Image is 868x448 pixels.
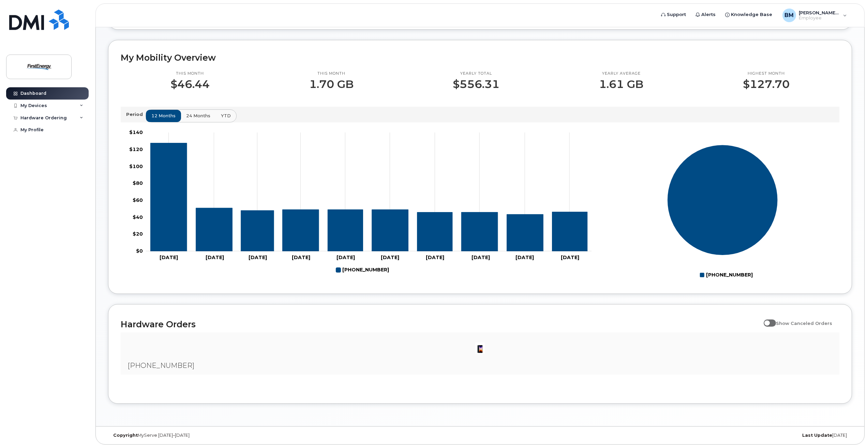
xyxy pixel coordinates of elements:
[170,78,210,90] p: $46.44
[309,71,354,76] p: This month
[136,248,143,254] tspan: $0
[667,145,778,256] g: Series
[113,433,138,438] strong: Copyright
[700,269,753,281] g: Legend
[292,255,310,261] tspan: [DATE]
[336,264,389,276] g: Legend
[108,433,356,438] div: MyServe [DATE]–[DATE]
[309,78,354,90] p: 1.70 GB
[170,71,210,76] p: This month
[599,71,643,76] p: Yearly average
[720,8,777,21] a: Knowledge Base
[221,113,231,119] span: YTD
[133,180,143,186] tspan: $80
[743,78,790,90] p: $127.70
[128,361,194,370] span: [PHONE_NUMBER]
[778,9,852,22] div: Boyd, Machall
[667,145,778,281] g: Chart
[381,255,399,261] tspan: [DATE]
[838,418,863,443] iframe: Messenger Launcher
[336,255,355,261] tspan: [DATE]
[129,130,592,276] g: Chart
[776,320,832,326] span: Show Canceled Orders
[129,163,143,169] tspan: $100
[336,264,389,276] g: 724-769-7158
[206,255,224,261] tspan: [DATE]
[784,11,794,19] span: BM
[160,255,178,261] tspan: [DATE]
[472,255,490,261] tspan: [DATE]
[473,341,487,355] img: image20231002-3703462-1angbar.jpeg
[121,319,760,329] h2: Hardware Orders
[799,15,840,21] span: Employee
[799,10,840,15] span: [PERSON_NAME], Machall
[764,317,769,322] input: Show Canceled Orders
[561,255,579,261] tspan: [DATE]
[802,433,832,438] strong: Last Update
[667,11,686,18] span: Support
[656,8,691,21] a: Support
[453,71,499,76] p: Yearly total
[129,146,143,152] tspan: $120
[599,78,643,90] p: 1.61 GB
[426,255,445,261] tspan: [DATE]
[133,214,143,220] tspan: $40
[743,71,790,76] p: Highest month
[121,53,839,63] h2: My Mobility Overview
[249,255,267,261] tspan: [DATE]
[186,113,210,119] span: 24 months
[731,11,772,18] span: Knowledge Base
[126,111,146,118] p: Period
[516,255,534,261] tspan: [DATE]
[701,11,716,18] span: Alerts
[133,231,143,237] tspan: $20
[453,78,499,90] p: $556.31
[150,143,587,251] g: 724-769-7158
[133,197,143,203] tspan: $60
[691,8,720,21] a: Alerts
[604,433,852,438] div: [DATE]
[129,130,143,136] tspan: $140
